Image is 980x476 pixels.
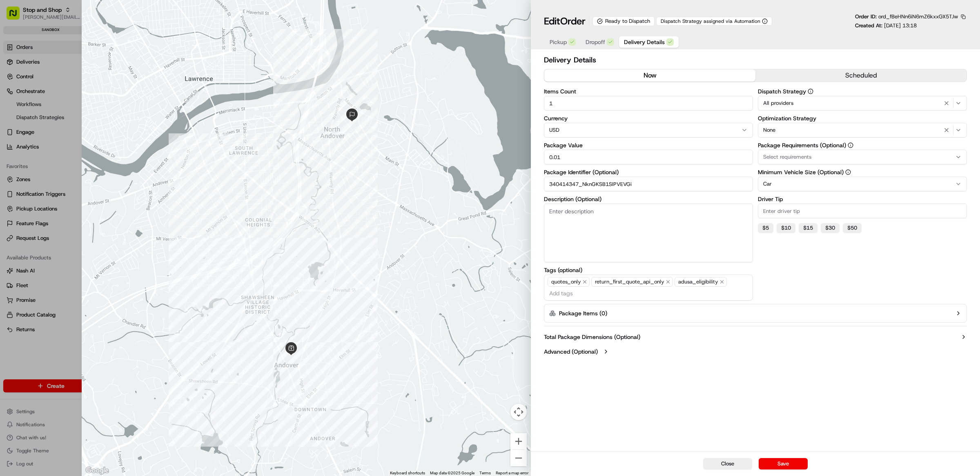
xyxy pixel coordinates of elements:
button: $15 [799,223,817,233]
span: [DATE] 13:18 [884,22,917,29]
button: None [758,123,967,137]
button: Dispatch Strategy [808,89,813,94]
input: Add tags [548,288,749,298]
button: Package Items (0) [544,304,967,323]
span: Delivery Details [624,38,665,46]
span: Pylon [81,202,99,208]
div: 💻 [69,183,76,190]
a: Open this area in Google Maps (opens a new window) [84,465,111,476]
div: 📗 [8,183,15,190]
label: Package Identifier (Optional) [544,169,753,175]
label: Items Count [544,89,753,94]
button: Map camera controls [510,404,527,420]
button: Close [703,458,752,469]
span: None [763,126,775,134]
span: Knowledge Base [16,182,62,190]
span: Dropoff [586,38,605,46]
label: Package Requirements (Optional) [758,142,967,148]
span: adusa_eligibility [675,277,727,287]
img: 4037041995827_4c49e92c6e3ed2e3ec13_72.png [17,78,32,93]
button: Start new chat [139,80,149,90]
label: Description (Optional) [544,196,753,202]
p: Order ID: [855,13,958,20]
button: Package Requirements (Optional) [848,142,853,148]
div: Past conversations [8,106,55,113]
label: Dispatch Strategy [758,89,967,94]
span: Dispatch Strategy assigned via Automation [661,18,760,24]
input: Enter items count [544,96,753,111]
img: Tiffany Volk [8,119,21,132]
span: [DATE] [72,126,89,133]
span: quotes_only [548,277,590,287]
span: return_first_quote_api_only [591,277,673,287]
button: Advanced (Optional) [544,348,967,356]
label: Minimum Vehicle Size (Optional) [758,169,967,175]
button: Zoom in [510,433,527,449]
span: ord_fBeHNn6iN6mZ6kxxGX5TJw [878,13,958,20]
span: All providers [763,100,793,107]
input: Enter package identifier [544,177,753,191]
span: Map data ©2025 Google [430,471,474,475]
span: Order [560,15,586,28]
a: Terms (opens in new tab) [479,471,491,475]
label: Total Package Dimensions (Optional) [544,333,640,341]
span: [DATE] [72,148,89,155]
label: Tags (optional) [544,267,753,273]
button: See all [127,104,149,114]
label: Driver Tip [758,196,967,202]
span: [PERSON_NAME] [25,148,66,155]
img: Ami Wang [8,141,21,154]
label: Optimization Strategy [758,115,967,121]
span: • [68,126,71,133]
div: Start new chat [37,78,134,86]
span: • [68,148,71,155]
button: scheduled [755,69,967,82]
button: now [544,69,755,82]
img: 1736555255976-a54dd68f-1ca7-489b-9aae-adbdc363a1c4 [8,78,23,93]
button: Minimum Vehicle Size (Optional) [845,169,851,175]
a: 💻API Documentation [66,179,134,194]
input: Got a question? Start typing here... [21,53,147,61]
button: Dispatch Strategy assigned via Automation [656,17,772,26]
p: Welcome 👋 [8,33,149,46]
label: Currency [544,115,753,121]
a: Report a map error [496,471,528,475]
span: Select requirements [763,153,811,161]
button: Zoom out [510,450,527,466]
p: Created At: [855,22,917,29]
a: Powered byPylon [58,202,99,208]
div: Ready to Dispatch [592,16,655,26]
button: Select requirements [758,150,967,164]
button: Keyboard shortcuts [390,470,425,476]
button: All providers [758,96,967,111]
button: $10 [777,223,795,233]
a: 📗Knowledge Base [5,179,66,194]
button: $30 [821,223,840,233]
img: Google [84,465,111,476]
input: Enter package value [544,150,753,164]
button: Total Package Dimensions (Optional) [544,333,967,341]
img: Nash [8,8,24,24]
label: Package Items ( 0 ) [559,309,607,317]
label: Advanced (Optional) [544,348,598,356]
button: Save [759,458,808,469]
h1: Edit [544,15,586,28]
h2: Delivery Details [544,54,967,66]
label: Package Value [544,142,753,148]
button: $50 [843,223,862,233]
span: Pickup [550,38,567,46]
span: [PERSON_NAME] [25,126,66,133]
div: We're available if you need us! [37,86,112,93]
button: $5 [758,223,773,233]
span: API Documentation [77,182,131,190]
input: Enter driver tip [758,204,967,218]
